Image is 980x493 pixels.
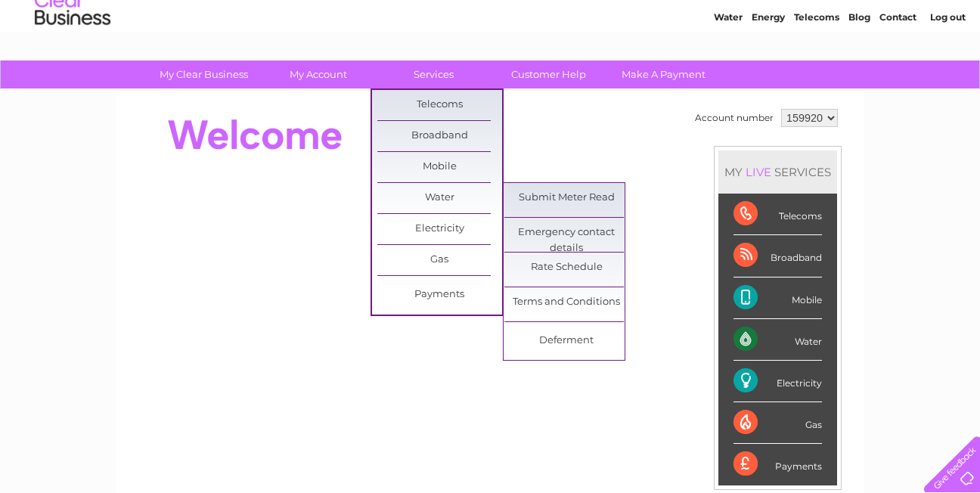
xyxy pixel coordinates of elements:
[733,278,822,319] div: Mobile
[377,152,502,182] a: Mobile
[377,280,502,310] a: Payments
[601,60,726,88] a: Make A Payment
[930,64,966,76] a: Log out
[377,90,502,120] a: Telecoms
[256,60,381,88] a: My Account
[691,105,777,131] td: Account number
[377,245,502,275] a: Gas
[848,64,870,76] a: Blog
[504,253,629,283] a: Rate Schedule
[371,60,496,88] a: Services
[794,64,839,76] a: Telecoms
[879,64,916,76] a: Contact
[752,64,785,76] a: Energy
[733,402,822,444] div: Gas
[377,183,502,213] a: Water
[134,8,848,73] div: Clear Business is a trading name of Verastar Limited (registered in [GEOGRAPHIC_DATA] No. 3667643...
[718,150,837,194] div: MY SERVICES
[714,64,743,76] a: Water
[695,8,799,26] a: 0333 014 3131
[733,319,822,361] div: Water
[743,165,774,179] div: LIVE
[733,235,822,277] div: Broadband
[504,287,629,318] a: Terms and Conditions
[377,214,502,244] a: Electricity
[504,183,629,213] a: Submit Meter Read
[733,361,822,402] div: Electricity
[733,444,822,485] div: Payments
[504,326,629,356] a: Deferment
[733,194,822,235] div: Telecoms
[34,39,111,85] img: logo.png
[486,60,611,88] a: Customer Help
[504,218,629,248] a: Emergency contact details
[141,60,266,88] a: My Clear Business
[377,121,502,151] a: Broadband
